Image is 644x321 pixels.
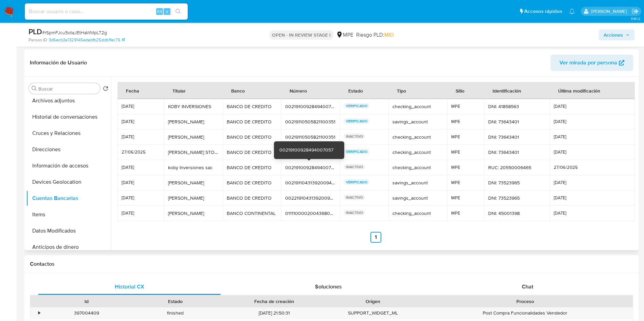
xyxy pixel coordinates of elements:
[157,8,162,15] span: Alt
[26,190,111,206] button: Cuentas Bancarias
[220,307,329,319] div: [DATE] 21:50:31
[26,223,111,239] button: Datos Modificados
[591,8,629,15] p: antonio.rossel@mercadolibre.com
[604,29,623,40] span: Acciones
[166,8,168,15] span: s
[631,16,641,21] span: 3.161.2
[29,26,42,37] b: PLD
[329,307,418,319] div: SUPPORT_WIDGET_ML
[384,31,394,39] span: MID
[30,59,87,66] h1: Información de Usuario
[131,307,220,319] div: finished
[26,239,111,255] button: Anticipos de dinero
[25,7,188,16] input: Buscar usuario o caso...
[32,86,37,91] button: Buscar
[225,298,324,305] div: Fecha de creación
[26,141,111,158] button: Direcciones
[26,158,111,174] button: Información de accesos
[333,298,413,305] div: Origen
[49,37,125,43] a: 3d6ecb3a1329145edabfb25ddb1fec76
[47,298,126,305] div: Id
[30,261,633,267] h1: Contactos
[42,307,131,319] div: 397004409
[315,283,342,290] span: Soluciones
[551,55,633,71] button: Ver mirada por persona
[171,7,185,16] button: search-icon
[569,8,575,14] a: Notificaciones
[599,29,634,40] button: Acciones
[336,31,353,39] div: MPE
[522,283,533,290] span: Chat
[269,30,333,40] p: OPEN - IN REVIEW STAGE I
[115,283,144,290] span: Historial CX
[26,93,111,109] button: Archivos adjuntos
[29,37,47,43] b: Person ID
[559,55,617,71] span: Ver mirada por persona
[136,298,215,305] div: Estado
[524,8,562,15] span: Accesos rápidos
[422,298,628,305] div: Proceso
[42,29,107,36] span: # rSpmFJcu5otaJEtHaWMpLT2g
[26,109,111,125] button: Historial de conversaciones
[38,310,40,316] div: •
[418,307,633,319] div: Post Compra Funcionalidades Vendedor
[26,174,111,190] button: Devices Geolocation
[279,147,333,154] div: 00219100928494007057
[38,86,97,92] input: Buscar
[26,125,111,141] button: Cruces y Relaciones
[632,8,639,15] a: Salir
[103,86,108,93] button: Volver al orden por defecto
[356,31,394,39] span: Riesgo PLD:
[26,206,111,223] button: Items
